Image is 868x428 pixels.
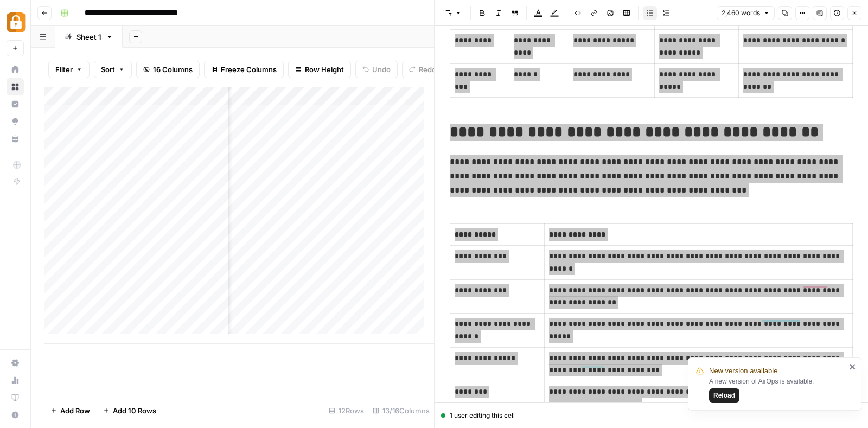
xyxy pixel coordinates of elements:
span: Undo [372,64,391,75]
span: 2,460 words [722,8,760,18]
span: 16 Columns [153,64,193,75]
button: close [849,362,857,371]
a: Settings [7,354,24,372]
button: 2,460 words [717,6,775,20]
span: Redo [419,64,436,75]
span: Sort [101,64,115,75]
button: Freeze Columns [204,61,284,78]
a: Learning Hub [7,389,24,406]
button: Help + Support [7,406,24,424]
a: Home [7,61,24,78]
span: Add Row [60,405,90,416]
button: Row Height [288,61,351,78]
div: 13/16 Columns [368,402,434,419]
a: Usage [7,372,24,389]
button: Filter [48,61,90,78]
div: Sheet 1 [76,31,101,42]
a: Browse [7,78,24,95]
span: Filter [55,64,73,75]
img: Adzz Logo [7,12,26,32]
button: Workspace: Adzz [7,9,24,36]
span: Add 10 Rows [113,405,156,416]
span: New version available [709,366,777,376]
a: Opportunities [7,113,24,130]
button: Redo [402,61,443,78]
button: Add 10 Rows [97,402,163,419]
button: Add Row [44,402,97,419]
button: Sort [94,61,132,78]
div: 12 Rows [324,402,368,419]
a: Your Data [7,130,24,148]
button: 16 Columns [136,61,200,78]
span: Reload [713,391,735,400]
button: Undo [355,61,398,78]
div: A new version of AirOps is available. [709,376,846,403]
a: Insights [7,95,24,113]
span: Freeze Columns [221,64,277,75]
button: Reload [709,388,739,403]
span: Row Height [305,64,344,75]
div: 1 user editing this cell [441,411,861,420]
a: Sheet 1 [55,26,123,48]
